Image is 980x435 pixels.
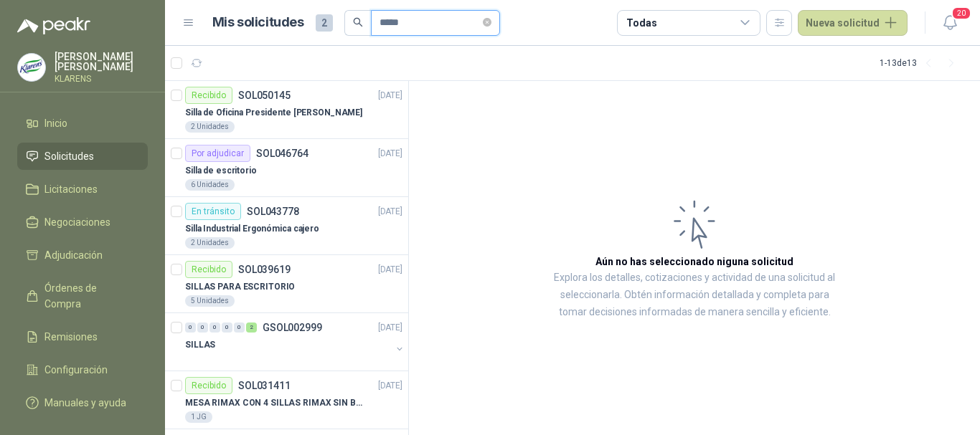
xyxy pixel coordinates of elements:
[165,139,408,197] a: Por adjudicarSOL046764[DATE] Silla de escritorio6 Unidades
[880,52,963,75] div: 1 - 13 de 13
[378,89,402,102] p: [DATE]
[17,17,90,34] img: Logo peakr
[44,329,98,345] span: Remisiones
[165,81,408,139] a: RecibidoSOL050145[DATE] Silla de Oficina Presidente [PERSON_NAME]2 Unidades
[165,371,408,429] a: RecibidoSOL031411[DATE] MESA RIMAX CON 4 SILLAS RIMAX SIN BRAZOS1 JG
[238,381,291,391] p: SOL031411
[44,247,103,263] span: Adjudicación
[17,143,148,170] a: Solicitudes
[17,209,148,236] a: Negociaciones
[185,396,364,410] p: MESA RIMAX CON 4 SILLAS RIMAX SIN BRAZOS
[185,121,235,133] div: 2 Unidades
[552,269,837,321] p: Explora los detalles, cotizaciones y actividad de una solicitud al seleccionarla. Obtén informaci...
[185,261,232,278] div: Recibido
[937,10,963,36] button: 20
[209,322,220,333] div: 0
[483,18,491,27] span: close-circle
[256,148,308,158] p: SOL046764
[238,90,291,100] p: SOL050145
[185,237,235,249] div: 2 Unidades
[222,322,232,333] div: 0
[165,255,408,313] a: RecibidoSOL039619[DATE] SILLAS PARA ESCRITORIO5 Unidades
[185,145,250,162] div: Por adjudicar
[17,356,148,383] a: Configuración
[263,322,322,333] p: GSOL002999
[378,379,402,393] p: [DATE]
[44,115,67,131] span: Inicio
[378,205,402,219] p: [DATE]
[17,323,148,350] a: Remisiones
[378,263,402,277] p: [DATE]
[165,197,408,255] a: En tránsitoSOL043778[DATE] Silla Industrial Ergonómica cajero2 Unidades
[17,274,148,317] a: Órdenes de Compra
[378,321,402,335] p: [DATE]
[626,15,656,31] div: Todas
[197,322,208,333] div: 0
[212,12,304,33] h1: Mis solicitudes
[44,148,94,164] span: Solicitudes
[55,52,148,72] p: [PERSON_NAME] [PERSON_NAME]
[185,338,215,352] p: SILLAS
[17,389,148,416] a: Manuales y ayuda
[18,54,45,81] img: Company Logo
[17,176,148,203] a: Licitaciones
[951,6,971,20] span: 20
[185,280,295,294] p: SILLAS PARA ESCRITORIO
[353,17,363,27] span: search
[798,10,908,36] button: Nueva solicitud
[185,164,257,178] p: Silla de escritorio
[595,254,793,269] h3: Aún no has seleccionado niguna solicitud
[185,106,362,120] p: Silla de Oficina Presidente [PERSON_NAME]
[185,87,232,104] div: Recibido
[17,242,148,269] a: Adjudicación
[44,181,98,197] span: Licitaciones
[246,322,257,333] div: 2
[185,179,235,191] div: 6 Unidades
[247,206,299,216] p: SOL043778
[44,280,134,312] span: Órdenes de Compra
[185,377,232,394] div: Recibido
[238,264,291,274] p: SOL039619
[185,411,212,423] div: 1 JG
[185,319,405,365] a: 0 0 0 0 0 2 GSOL002999[DATE] SILLAS
[55,75,148,83] p: KLARENS
[483,16,491,29] span: close-circle
[44,362,108,378] span: Configuración
[17,110,148,137] a: Inicio
[316,14,333,32] span: 2
[44,214,110,230] span: Negociaciones
[185,322,196,333] div: 0
[185,222,319,236] p: Silla Industrial Ergonómica cajero
[44,395,126,411] span: Manuales y ayuda
[185,295,235,307] div: 5 Unidades
[378,147,402,161] p: [DATE]
[234,322,245,333] div: 0
[185,203,241,220] div: En tránsito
